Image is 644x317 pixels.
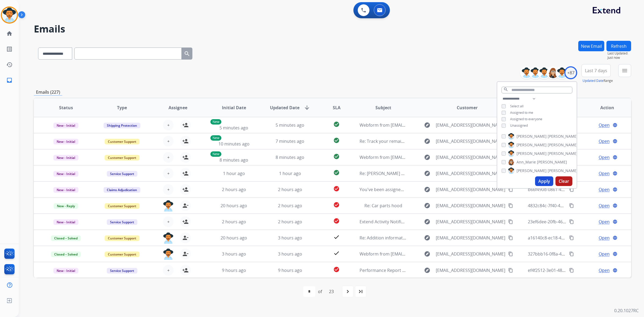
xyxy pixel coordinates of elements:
[221,203,247,209] span: 20 hours ago
[222,251,246,257] span: 3 hours ago
[548,142,578,148] span: [PERSON_NAME]
[222,187,246,192] span: 2 hours ago
[517,168,547,173] span: [PERSON_NAME]
[182,218,189,225] mat-icon: person_add
[333,185,340,192] mat-icon: check_circle
[59,104,73,111] span: Status
[436,154,505,161] span: [EMAIL_ADDRESS][DOMAIN_NAME]
[167,170,170,177] span: +
[107,171,137,177] span: Service Support
[182,154,189,161] mat-icon: person_add
[222,219,246,225] span: 2 hours ago
[182,251,189,257] mat-icon: person_remove
[599,251,610,257] span: Open
[424,122,430,128] mat-icon: explore
[510,110,533,115] span: Assigned to me
[599,186,610,193] span: Open
[53,155,78,161] span: New - Initial
[333,218,340,224] mat-icon: check_circle
[569,203,574,208] mat-icon: content_copy
[163,216,174,227] button: +
[222,267,246,273] span: 9 hours ago
[167,267,170,274] span: +
[34,89,62,96] p: Emails (227)
[508,268,513,273] mat-icon: content_copy
[304,104,310,111] mat-icon: arrow_downward
[613,171,617,176] mat-icon: language
[222,104,246,111] span: Initial Date
[163,249,174,260] img: agent-avatar
[163,184,174,195] button: +
[360,187,526,192] span: You've been assigned a new service order: 78b5684c-69c8-428b-b209-0577e841f8ff
[357,288,364,295] mat-icon: last_page
[424,202,430,209] mat-icon: explore
[278,203,302,209] span: 2 hours ago
[535,176,553,186] button: Apply
[223,170,245,176] span: 1 hour ago
[508,252,513,256] mat-icon: content_copy
[182,267,189,274] mat-icon: person_add
[325,286,338,297] div: 23
[606,41,631,51] button: Refresh
[182,170,189,177] mat-icon: person_add
[163,265,174,276] button: +
[503,87,508,92] mat-icon: search
[333,266,340,273] mat-icon: check_circle
[219,125,248,131] span: 5 minutes ago
[510,123,528,128] span: Unassigned
[517,151,547,156] span: [PERSON_NAME]
[375,104,391,111] span: Subject
[436,138,505,144] span: [EMAIL_ADDRESS][DOMAIN_NAME]
[163,168,174,179] button: +
[510,104,524,108] span: Select all
[53,123,78,128] span: New - Initial
[6,30,13,37] mat-icon: home
[569,219,574,224] mat-icon: content_copy
[569,235,574,240] mat-icon: content_copy
[333,250,340,256] mat-icon: check
[182,138,189,144] mat-icon: person_add
[613,155,617,160] mat-icon: language
[599,170,610,177] span: Open
[508,219,513,224] mat-icon: content_copy
[219,157,248,163] span: 8 minutes ago
[318,288,322,295] div: of
[105,155,140,161] span: Customer Support
[54,203,78,209] span: New - Reply
[581,64,611,77] button: Last 7 days
[163,136,174,147] button: +
[548,168,578,173] span: [PERSON_NAME]
[163,232,174,244] img: agent-avatar
[360,170,477,176] span: Re: [PERSON_NAME] has been shipped to you for servicing
[105,252,140,257] span: Customer Support
[613,123,617,127] mat-icon: language
[278,235,302,241] span: 3 hours ago
[182,202,189,209] mat-icon: person_remove
[613,235,617,240] mat-icon: language
[528,235,609,241] span: a16140c8-ec18-418f-ab2b-523c92296248
[436,186,505,193] span: [EMAIL_ADDRESS][DOMAIN_NAME]
[517,142,547,148] span: [PERSON_NAME]
[599,235,610,241] span: Open
[360,154,481,160] span: Webform from [EMAIL_ADDRESS][DOMAIN_NAME] on [DATE]
[583,78,613,83] span: Range
[608,56,631,60] span: Just now
[210,135,221,141] p: New
[424,170,430,177] mat-icon: explore
[34,24,631,34] h2: Emails
[279,170,301,176] span: 1 hour ago
[528,203,606,209] span: 4832c84c-7f40-4b8f-9223-af17d30197f1
[163,200,174,212] img: agent-avatar
[613,187,617,192] mat-icon: language
[508,187,513,192] mat-icon: content_copy
[333,234,340,240] mat-icon: check
[210,119,221,125] p: New
[569,252,574,256] mat-icon: content_copy
[278,219,302,225] span: 2 hours ago
[436,218,505,225] span: [EMAIL_ADDRESS][DOMAIN_NAME]
[105,139,140,144] span: Customer Support
[436,170,505,177] span: [EMAIL_ADDRESS][DOMAIN_NAME]
[585,70,607,72] span: Last 7 days
[169,104,187,111] span: Assignee
[569,187,574,192] mat-icon: content_copy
